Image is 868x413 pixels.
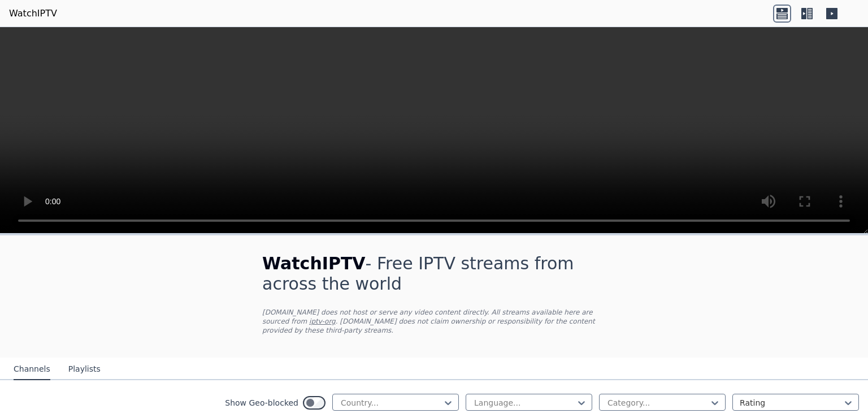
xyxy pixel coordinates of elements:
button: Playlists [68,359,101,380]
label: Show Geo-blocked [225,397,298,408]
button: Channels [14,359,50,380]
span: WatchIPTV [262,253,366,273]
a: iptv-org [309,317,336,325]
a: WatchIPTV [9,7,57,20]
p: [DOMAIN_NAME] does not host or serve any video content directly. All streams available here are s... [262,308,606,335]
h1: - Free IPTV streams from across the world [262,253,606,294]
